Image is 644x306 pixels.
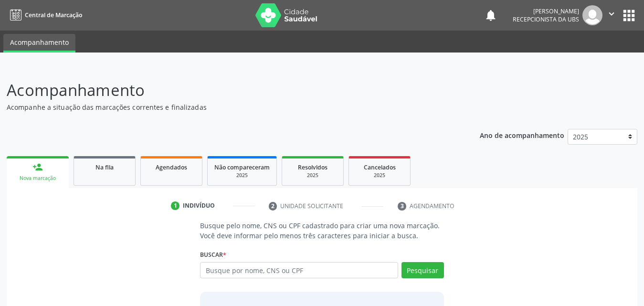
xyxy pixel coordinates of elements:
button: Pesquisar [401,262,444,278]
div: 1 [171,201,179,210]
button:  [602,5,621,25]
label: Buscar [200,247,226,262]
span: Agendados [156,163,187,171]
input: Busque por nome, CNS ou CPF [200,262,398,278]
a: Central de Marcação [7,7,82,23]
div: person_add [32,162,43,172]
div: 2025 [356,172,403,179]
p: Acompanhamento [7,78,448,102]
a: Acompanhamento [3,34,75,53]
img: img [582,5,602,25]
div: Indivíduo [183,201,215,210]
button: notifications [484,9,497,22]
p: Acompanhe a situação das marcações correntes e finalizadas [7,102,448,112]
span: Central de Marcação [25,11,82,19]
div: 2025 [289,172,337,179]
i:  [606,9,617,19]
span: Resolvidos [298,163,327,171]
span: Na fila [95,163,114,171]
button: apps [621,7,637,24]
span: Cancelados [364,163,396,171]
div: 2025 [214,172,270,179]
div: [PERSON_NAME] [513,7,579,15]
p: Ano de acompanhamento [480,129,564,141]
span: Recepcionista da UBS [513,15,579,23]
p: Busque pelo nome, CNS ou CPF cadastrado para criar uma nova marcação. Você deve informar pelo men... [200,221,444,241]
span: Não compareceram [214,163,270,171]
div: Nova marcação [13,175,62,182]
